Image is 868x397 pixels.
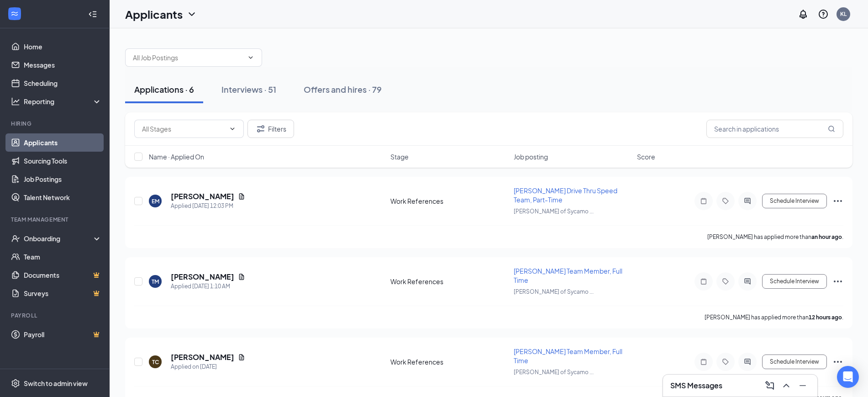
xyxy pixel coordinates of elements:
a: Applicants [24,133,102,152]
b: an hour ago [811,233,842,240]
button: Minimize [795,378,810,393]
div: TM [152,278,159,286]
svg: ComposeMessage [764,380,775,391]
span: [PERSON_NAME] of Sycamo ... [514,208,594,215]
svg: Document [238,273,245,281]
h5: [PERSON_NAME] [171,191,234,201]
svg: Minimize [797,380,808,391]
h1: Applicants [125,6,183,22]
input: Search in applications [706,120,843,138]
button: Filter Filters [247,120,294,138]
a: SurveysCrown [24,284,102,302]
svg: Collapse [88,10,97,19]
span: [PERSON_NAME] Team Member, Full Time [514,267,622,284]
svg: UserCheck [11,234,20,243]
svg: Tag [720,278,731,285]
b: 12 hours ago [809,314,842,321]
svg: Note [698,278,709,285]
div: Work References [390,196,508,206]
a: Home [24,37,102,56]
span: [PERSON_NAME] of Sycamo ... [514,288,594,295]
svg: Document [238,193,245,200]
div: Switch to admin view [24,379,88,388]
svg: QuestionInfo [818,9,829,20]
a: Sourcing Tools [24,152,102,170]
div: Work References [390,277,508,286]
div: KL [840,10,847,18]
button: Schedule Interview [762,194,827,208]
svg: Document [238,354,245,361]
a: Job Postings [24,170,102,188]
div: Onboarding [24,234,94,243]
a: PayrollCrown [24,325,102,344]
svg: ChevronDown [247,54,254,61]
div: Applied [DATE] 12:03 PM [171,201,245,211]
div: Applied [DATE] 1:10 AM [171,282,245,291]
svg: Ellipses [832,276,843,287]
svg: ActiveChat [742,278,753,285]
h3: SMS Messages [670,381,722,391]
svg: Tag [720,358,731,365]
h5: [PERSON_NAME] [171,352,234,362]
input: All Stages [142,124,225,134]
svg: ChevronDown [229,125,236,132]
svg: ChevronDown [186,9,197,20]
span: Name · Applied On [149,152,204,161]
svg: ActiveChat [742,197,753,205]
svg: Tag [720,197,731,205]
button: Schedule Interview [762,355,827,369]
div: Offers and hires · 79 [304,84,382,95]
input: All Job Postings [133,53,243,63]
div: Team Management [11,216,100,223]
div: Applied on [DATE] [171,362,245,371]
span: [PERSON_NAME] Team Member, Full Time [514,347,622,365]
div: TC [152,358,159,366]
button: Schedule Interview [762,274,827,289]
div: Applications · 6 [134,84,194,95]
svg: Settings [11,379,20,388]
svg: Ellipses [832,356,843,367]
svg: Analysis [11,97,20,106]
span: Stage [390,152,409,161]
span: Job posting [514,152,548,161]
svg: ActiveChat [742,358,753,365]
div: Payroll [11,312,100,319]
div: Open Intercom Messenger [837,366,859,388]
span: Score [637,152,655,161]
a: Scheduling [24,74,102,92]
svg: WorkstreamLogo [10,9,19,18]
div: Reporting [24,97,102,106]
p: [PERSON_NAME] has applied more than . [707,233,843,241]
svg: MagnifyingGlass [828,125,835,132]
svg: ChevronUp [781,380,792,391]
div: Work References [390,357,508,366]
a: Team [24,248,102,266]
div: EM [152,197,159,205]
div: Interviews · 51 [221,84,276,95]
span: [PERSON_NAME] of Sycamo ... [514,369,594,376]
a: Messages [24,56,102,74]
button: ComposeMessage [763,378,777,393]
h5: [PERSON_NAME] [171,272,234,282]
svg: Note [698,358,709,365]
a: DocumentsCrown [24,266,102,284]
svg: Ellipses [832,196,843,206]
div: Hiring [11,120,100,127]
svg: Notifications [798,9,809,20]
span: [PERSON_NAME] Drive Thru Speed Team, Part-Time [514,186,617,204]
svg: Note [698,197,709,205]
svg: Filter [255,123,266,134]
a: Talent Network [24,188,102,206]
button: ChevronUp [779,378,794,393]
p: [PERSON_NAME] has applied more than . [705,313,843,321]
